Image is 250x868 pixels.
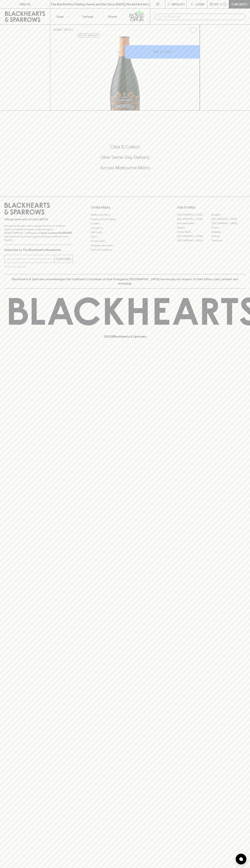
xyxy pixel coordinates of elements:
a: Contact Us [91,226,159,230]
p: We will never spam you [4,265,73,268]
p: OUR STORES [177,205,246,210]
p: $0.00 [210,2,218,6]
a: Fitzroy [211,225,246,230]
p: Shop [56,14,64,19]
a: [GEOGRAPHIC_DATA] [211,217,246,221]
p: Sibling owned and run since [DATE] [4,218,73,221]
a: Privacy Policy [91,239,159,243]
a: [GEOGRAPHIC_DATA] [177,217,211,221]
a: Brunswick West [177,221,211,225]
input: Try "Pinot noir" [163,14,243,20]
p: 0 [224,3,226,5]
input: e.g. jane@blackheartsandsparrows.com.au [7,256,55,262]
p: Wishlist [172,2,185,6]
p: Tastings [82,14,93,19]
button: SUBSCRIBE [55,255,73,263]
button: ADD TO CART [125,45,200,59]
a: Fitzroy North [177,230,211,234]
a: [GEOGRAPHIC_DATA] [177,238,211,243]
img: bubble-icon [239,857,243,861]
div: Call to action block [4,130,246,189]
p: Blackhearts & Sparrows acknowledges the traditional Custodians of land throughout [GEOGRAPHIC_DAT... [7,277,243,286]
button: Shop [50,9,75,24]
a: Geelong [211,230,246,234]
a: SHOP [64,28,72,31]
p: Subscribe to The Blackhearts Newsletter [4,248,73,252]
img: 50942.png [50,37,200,110]
h5: Click & Collect [4,144,246,150]
a: Bottle Drop FAQ's [91,213,159,217]
a: [GEOGRAPHIC_DATA] [177,234,211,238]
a: Terms & Conditions [91,248,159,252]
p: Stores [108,14,117,19]
p: ADD TO CART [153,50,172,54]
a: Prahran [211,234,246,238]
a: Stores [100,9,125,24]
a: Elwood [177,225,211,230]
button: Add to wishlist [188,26,198,35]
p: Login [195,2,204,6]
strong: Liquor License #32064953 [39,231,72,234]
p: It is against the law to sell or supply alcohol to, or to obtain alcohol on behalf of a person un... [4,224,73,242]
h5: Uber Same-Day Delivery [4,154,246,160]
a: Thornbury [211,238,246,243]
h5: Across Melbourne Metro [4,165,246,171]
a: Braddon [211,213,246,217]
button: Add to wishlist [77,33,100,38]
a: [GEOGRAPHIC_DATA] [177,213,211,217]
p: Checkout [231,2,247,6]
a: Business & Bulk Gifting [91,217,159,221]
a: Tastings [75,9,100,24]
p: OTHER AREAS [91,205,159,210]
a: [GEOGRAPHIC_DATA] [211,221,246,225]
a: FAQ's [91,235,159,239]
a: Careers [91,221,159,226]
a: HOME [53,28,61,31]
p: FIND US [19,2,31,6]
a: Shipping Information [91,243,159,248]
a: Gift Cards [91,230,159,235]
p: SUBSCRIBE [56,257,71,261]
